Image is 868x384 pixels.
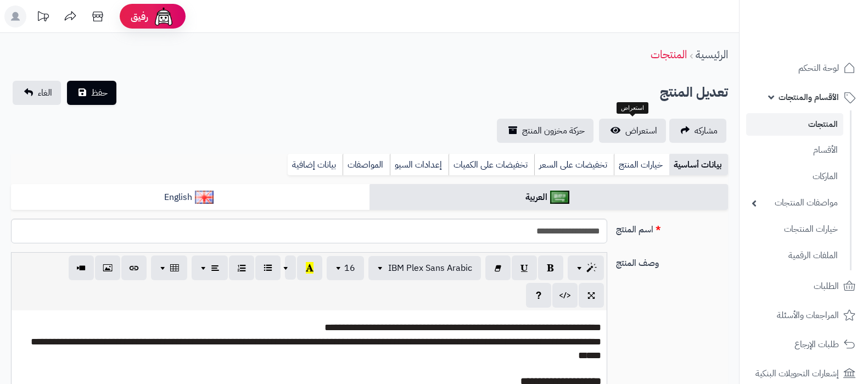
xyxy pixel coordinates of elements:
[746,165,843,188] a: الماركات
[625,124,657,137] span: استعراض
[91,86,108,99] span: حفظ
[599,119,666,143] a: استعراض
[755,366,839,381] span: إشعارات التحويلات البنكية
[660,81,728,104] h2: تعديل المنتج
[327,256,364,280] button: 16
[669,154,728,176] a: بيانات أساسية
[746,113,843,136] a: المنتجات
[746,244,843,268] a: الملفات الرقمية
[288,154,343,176] a: بيانات إضافية
[195,191,214,204] img: English
[695,124,718,137] span: مشاركه
[131,10,148,23] span: رفيق
[13,81,61,105] a: الغاء
[746,138,843,162] a: الأقسام
[390,154,449,176] a: إعدادات السيو
[153,5,175,27] img: ai-face.png
[343,154,390,176] a: المواصفات
[38,86,52,99] span: الغاء
[696,46,728,63] a: الرئيسية
[612,219,732,236] label: اسم المنتج
[11,184,369,211] a: English
[669,119,726,143] a: مشاركه
[617,102,648,114] div: استعراض
[522,124,585,137] span: حركة مخزون المنتج
[746,273,861,299] a: الطلبات
[746,55,861,81] a: لوحة التحكم
[368,256,481,280] button: IBM Plex Sans Arabic
[798,60,839,76] span: لوحة التحكم
[779,90,839,105] span: الأقسام والمنتجات
[67,81,116,105] button: حفظ
[746,191,843,215] a: مواصفات المنتجات
[614,154,669,176] a: خيارات المنتج
[746,331,861,358] a: طلبات الإرجاع
[344,261,355,275] span: 16
[29,5,57,30] a: تحديثات المنصة
[746,218,843,241] a: خيارات المنتجات
[746,302,861,329] a: المراجعات والأسئلة
[777,308,839,323] span: المراجعات والأسئلة
[497,119,593,143] a: حركة مخزون المنتج
[388,261,472,275] span: IBM Plex Sans Arabic
[612,252,732,270] label: وصف المنتج
[534,154,614,176] a: تخفيضات على السعر
[794,337,839,352] span: طلبات الإرجاع
[550,191,569,204] img: العربية
[814,279,839,294] span: الطلبات
[369,184,728,211] a: العربية
[449,154,534,176] a: تخفيضات على الكميات
[651,46,687,63] a: المنتجات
